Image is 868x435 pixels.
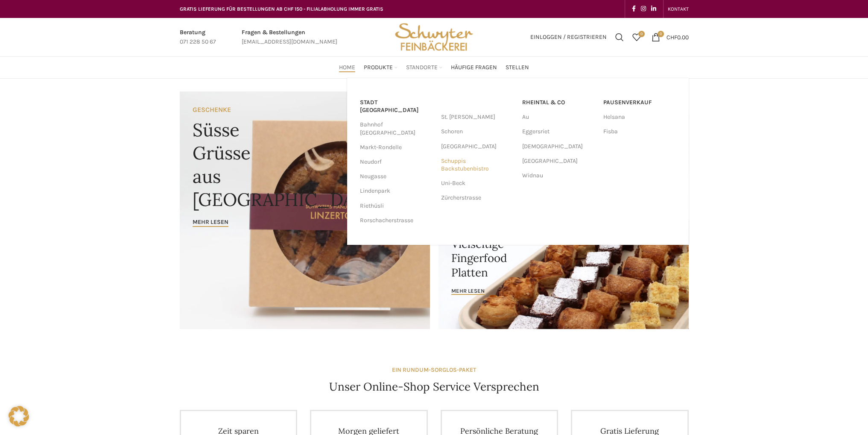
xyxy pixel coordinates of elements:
[628,29,645,46] a: 0
[392,18,476,56] img: Bäckerei Schwyter
[658,31,664,37] span: 0
[175,59,693,76] div: Main navigation
[663,0,693,18] div: Secondary navigation
[364,59,397,76] a: Produkte
[526,29,611,46] a: Einloggen / Registrieren
[360,199,433,213] a: Riethüsli
[364,64,393,72] span: Produkte
[392,33,476,40] a: Site logo
[360,140,433,155] a: Markt-Rondelle
[522,168,595,183] a: Widnau
[441,191,514,205] a: Zürcherstrasse
[451,64,497,72] span: Häufige Fragen
[180,28,216,47] a: Infobox link
[441,124,514,139] a: Schoren
[406,64,438,72] span: Standorte
[242,28,337,47] a: Infobox link
[360,184,433,198] a: Lindenpark
[441,176,514,191] a: Uni-Beck
[329,379,539,394] h4: Unser Online-Shop Service Versprechen
[522,110,595,124] a: Au
[522,139,595,154] a: [DEMOGRAPHIC_DATA]
[522,95,595,110] a: RHEINTAL & CO
[360,155,433,169] a: Neudorf
[360,95,433,118] a: Stadt [GEOGRAPHIC_DATA]
[629,3,638,15] a: Facebook social link
[180,91,430,329] a: Banner link
[360,213,433,228] a: Rorschacherstrasse
[451,59,497,76] a: Häufige Fragen
[668,0,689,18] a: KONTAKT
[603,110,676,124] a: Helsana
[441,110,514,124] a: St. [PERSON_NAME]
[522,124,595,139] a: Eggersriet
[441,154,514,176] a: Schuppis Backstubenbistro
[638,3,649,15] a: Instagram social link
[611,29,628,46] a: Suchen
[649,3,659,15] a: Linkedin social link
[522,154,595,168] a: [GEOGRAPHIC_DATA]
[668,6,689,12] span: KONTAKT
[638,31,645,37] span: 0
[441,139,514,154] a: [GEOGRAPHIC_DATA]
[506,59,529,76] a: Stellen
[603,124,676,139] a: Fisba
[438,210,689,329] a: Banner link
[647,29,693,46] a: 0 CHF0.00
[360,118,433,140] a: Bahnhof [GEOGRAPHIC_DATA]
[339,59,355,76] a: Home
[506,64,529,72] span: Stellen
[530,34,607,40] span: Einloggen / Registrieren
[666,33,677,41] span: CHF
[628,29,645,46] div: Meine Wunschliste
[392,366,476,373] strong: EIN RUNDUM-SORGLOS-PAKET
[603,95,676,110] a: Pausenverkauf
[666,33,689,41] bdi: 0.00
[360,169,433,184] a: Neugasse
[406,59,442,76] a: Standorte
[180,6,383,12] span: GRATIS LIEFERUNG FÜR BESTELLUNGEN AB CHF 150 - FILIALABHOLUNG IMMER GRATIS
[339,64,355,72] span: Home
